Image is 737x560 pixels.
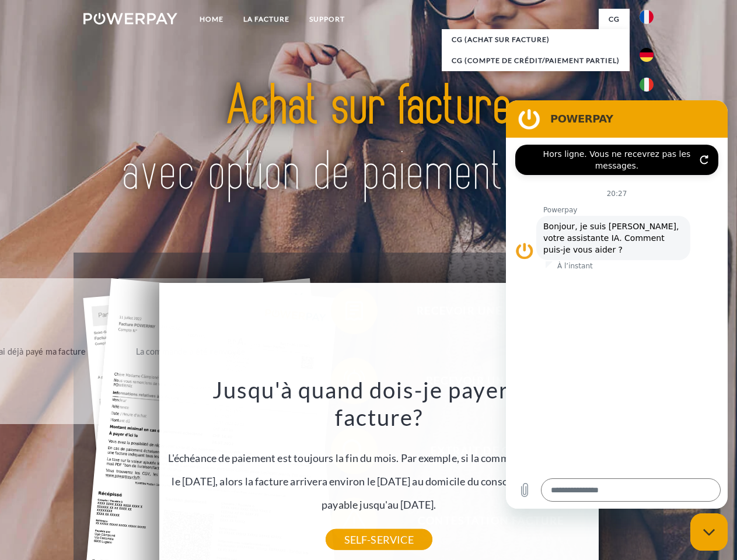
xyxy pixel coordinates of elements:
a: SELF-SERVICE [326,529,432,550]
iframe: Fenêtre de messagerie [506,100,728,509]
a: CG [599,9,630,30]
div: La commande a été renvoyée [125,343,257,359]
img: de [640,48,654,62]
h3: Jusqu'à quand dois-je payer ma facture? [166,376,592,432]
a: CG (achat sur facture) [442,29,630,50]
img: title-powerpay_fr.svg [111,56,626,223]
a: Support [299,9,355,30]
a: Home [190,9,233,30]
a: CG (Compte de crédit/paiement partiel) [442,50,630,71]
img: logo-powerpay-white.svg [83,13,177,24]
a: LA FACTURE [233,9,299,30]
img: it [640,78,654,92]
iframe: Bouton de lancement de la fenêtre de messagerie, conversation en cours [690,513,728,551]
div: L'échéance de paiement est toujours la fin du mois. Par exemple, si la commande a été passée le [... [166,376,592,540]
img: fr [640,10,654,24]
